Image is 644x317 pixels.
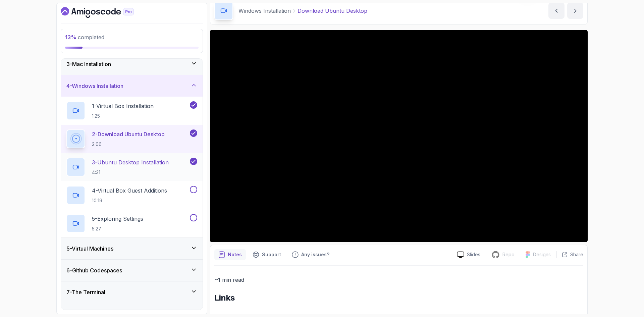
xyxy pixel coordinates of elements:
p: 4 - Virtual Box Guest Additions [92,187,167,195]
h3: 3 - Mac Installation [66,60,111,68]
button: Feedback button [288,249,333,260]
a: Dashboard [61,7,149,18]
h3: 4 - Windows Installation [66,82,123,90]
button: Share [556,251,583,258]
h3: 5 - Virtual Machines [66,245,113,253]
p: Windows Installation [238,7,291,15]
button: 3-Mac Installation [61,53,203,75]
button: 2-Download Ubuntu Desktop2:06 [66,129,197,148]
button: notes button [214,249,246,260]
button: Support button [249,249,285,260]
p: 4:31 [92,169,169,176]
button: 6-Github Codespaces [61,260,203,281]
h2: Links [214,293,583,303]
button: next content [567,3,583,19]
p: ~1 min read [214,275,583,284]
p: Notes [228,251,242,258]
iframe: 2 - Download Ubunu Desktop [210,30,588,242]
p: Share [570,251,583,258]
p: 1 - Virtual Box Installation [92,102,154,110]
button: 5-Exploring Settings5:27 [66,214,197,233]
p: Support [262,251,281,258]
p: 5 - Exploring Settings [92,215,143,223]
h3: 7 - The Terminal [66,288,105,296]
p: 5:27 [92,225,143,232]
p: Slides [467,251,480,258]
p: Any issues? [301,251,329,258]
button: 7-The Terminal [61,281,203,303]
p: Download Ubuntu Desktop [298,7,367,15]
p: 10:19 [92,197,167,204]
button: 1-Virtual Box Installation1:25 [66,101,197,120]
span: 13 % [65,34,76,41]
h3: 6 - Github Codespaces [66,266,122,274]
button: 5-Virtual Machines [61,238,203,259]
p: 3 - Ubuntu Desktop Installation [92,158,169,166]
p: 2:06 [92,141,165,148]
p: 1:25 [92,113,154,119]
p: Repo [502,251,515,258]
span: completed [65,34,104,41]
p: 2 - Download Ubuntu Desktop [92,130,165,138]
a: Slides [451,251,486,258]
button: 3-Ubuntu Desktop Installation4:31 [66,158,197,176]
p: Designs [533,251,551,258]
button: 4-Windows Installation [61,75,203,97]
button: previous content [548,3,565,19]
button: 4-Virtual Box Guest Additions10:19 [66,186,197,205]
